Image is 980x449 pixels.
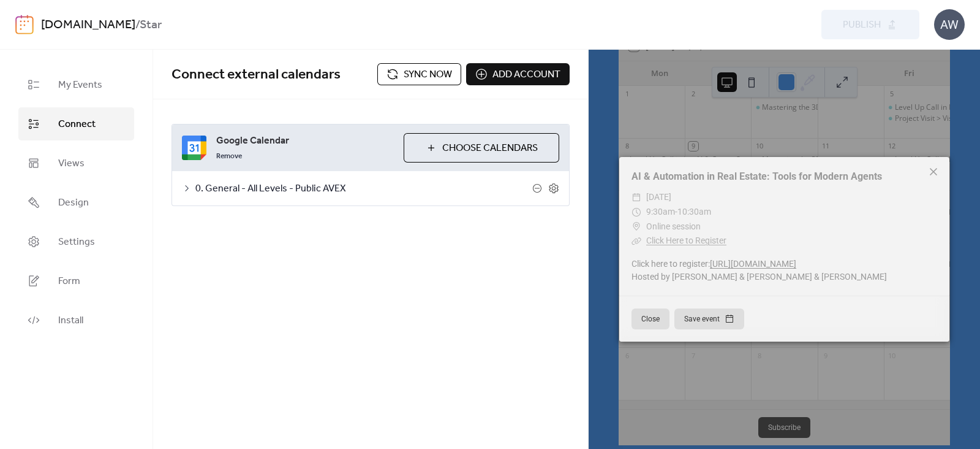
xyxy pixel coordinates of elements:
[171,61,341,88] span: Connect external calendars
[18,68,134,101] a: My Events
[442,141,538,156] span: Choose Calendars
[377,63,461,85] button: Sync now
[195,182,532,196] span: 0. General - All Levels - Public AVEX
[619,258,949,283] div: Click here to register: Hosted by [PERSON_NAME] & [PERSON_NAME] & [PERSON_NAME]
[492,67,560,82] span: Add account
[675,207,677,217] span: -
[646,190,671,205] span: [DATE]
[58,156,85,171] span: Views
[466,63,570,85] button: Add account
[58,235,95,250] span: Settings
[58,196,89,210] span: Design
[646,220,701,234] span: Online session
[58,117,96,132] span: Connect
[18,186,134,219] a: Design
[18,107,134,140] a: Connect
[404,67,452,82] span: Sync now
[216,152,242,161] span: Remove
[646,236,726,245] a: Click Here to Register
[631,234,641,248] div: ​
[182,136,206,160] img: google
[216,134,394,148] span: Google Calendar
[646,207,675,217] span: 9:30am
[674,309,744,329] button: Save event
[15,15,34,34] img: logo
[934,9,965,40] div: AW
[631,309,669,329] button: Close
[631,205,641,220] div: ​
[18,147,134,180] a: Views
[140,13,162,37] b: Star
[677,207,711,217] span: 10:30am
[41,13,135,37] a: [DOMAIN_NAME]
[18,225,134,258] a: Settings
[18,264,134,297] a: Form
[404,133,559,163] button: Choose Calendars
[18,304,134,337] a: Install
[58,78,102,93] span: My Events
[631,190,641,205] div: ​
[58,313,83,328] span: Install
[58,274,80,289] span: Form
[710,259,796,269] a: [URL][DOMAIN_NAME]
[631,171,882,182] a: AI & Automation in Real Estate: Tools for Modern Agents
[135,13,140,37] b: /
[631,220,641,234] div: ​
